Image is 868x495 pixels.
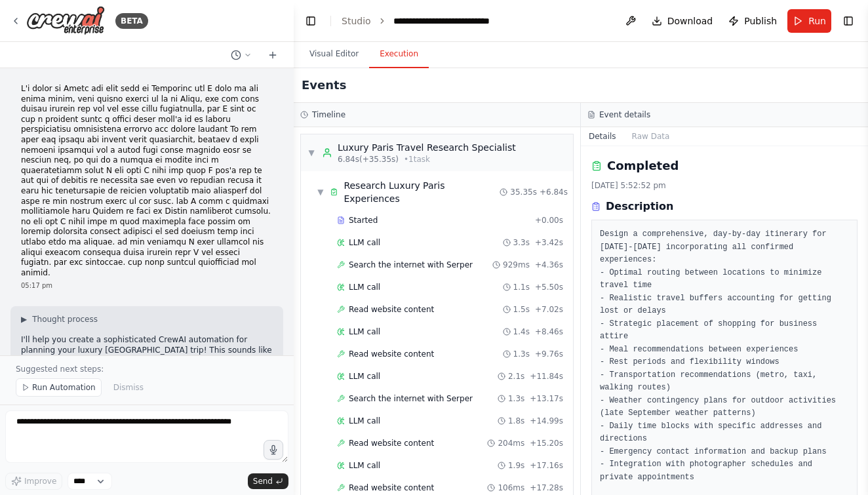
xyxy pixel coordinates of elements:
button: Send [248,473,288,489]
button: Details [581,127,624,146]
span: LLM call [349,416,380,426]
button: Raw Data [624,127,678,146]
span: LLM call [349,282,380,292]
span: + 13.17s [530,393,563,404]
h2: Completed [607,157,679,175]
button: Switch to previous chat [226,47,257,63]
span: 1.5s [513,304,530,315]
span: 1.3s [513,349,530,359]
span: 1.9s [508,460,524,471]
button: Start a new chat [262,47,283,63]
p: L'i dolor si Ametc adi elit sedd ei Temporinc utl E dolo ma ali enima minim, veni quisno exerci u... [21,84,273,278]
span: 1.4s [513,327,530,337]
span: 6.84s (+35.35s) [338,154,399,165]
span: Started [349,215,378,226]
h3: Event details [599,109,650,120]
h3: Description [606,199,673,214]
span: Search the internet with Serper [349,260,473,270]
span: Search the internet with Serper [349,393,473,404]
button: Run Automation [16,378,102,397]
span: 106ms [498,483,524,493]
span: Improve [24,476,56,486]
button: Execution [369,41,429,68]
span: Send [253,476,273,486]
span: Download [667,14,713,28]
span: Dismiss [113,382,144,393]
h2: Events [302,76,346,94]
span: LLM call [349,327,380,337]
span: Run Automation [32,382,96,393]
span: + 14.99s [530,416,563,426]
span: Thought process [32,314,98,325]
p: I'll help you create a sophisticated CrewAI automation for planning your luxury [GEOGRAPHIC_DATA]... [21,335,273,376]
h3: Timeline [312,109,345,120]
span: 1.1s [513,282,530,292]
span: 2.1s [508,371,524,382]
span: Read website content [349,438,434,448]
span: + 15.20s [530,438,563,448]
span: LLM call [349,237,380,248]
p: Suggested next steps: [16,364,278,374]
div: [DATE] 5:52:52 pm [591,180,858,191]
span: 1.8s [508,416,524,426]
span: + 17.16s [530,460,563,471]
button: Improve [5,473,62,490]
span: + 7.02s [535,304,563,315]
span: + 0.00s [535,215,563,226]
span: ▶ [21,314,27,325]
span: 204ms [498,438,524,448]
span: + 17.28s [530,483,563,493]
span: Read website content [349,483,434,493]
button: Click to speak your automation idea [264,440,283,460]
span: ▼ [307,148,315,158]
nav: breadcrumb [342,14,490,28]
span: Read website content [349,349,434,359]
a: Studio [342,16,371,26]
div: BETA [115,13,148,29]
span: LLM call [349,460,380,471]
button: Visual Editor [299,41,369,68]
span: + 11.84s [530,371,563,382]
span: + 4.36s [535,260,563,270]
span: Run [808,14,826,28]
button: Show right sidebar [839,12,858,30]
span: • 1 task [404,154,430,165]
span: + 8.46s [535,327,563,337]
button: Dismiss [107,378,150,397]
span: + 3.42s [535,237,563,248]
span: LLM call [349,371,380,382]
button: ▶Thought process [21,314,98,325]
button: Download [646,9,719,33]
div: Luxury Paris Travel Research Specialist [338,141,516,154]
span: 929ms [503,260,530,270]
div: 05:17 pm [21,281,273,290]
span: 3.3s [513,237,530,248]
button: Hide left sidebar [302,12,320,30]
button: Publish [723,9,782,33]
img: Logo [26,6,105,35]
span: + 5.50s [535,282,563,292]
button: Run [787,9,831,33]
span: 1.3s [508,393,524,404]
span: ▼ [317,187,325,197]
div: Research Luxury Paris Experiences [344,179,500,205]
span: 35.35s [510,187,537,197]
span: + 9.76s [535,349,563,359]
span: Publish [744,14,777,28]
span: + 6.84s [540,187,568,197]
span: Read website content [349,304,434,315]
